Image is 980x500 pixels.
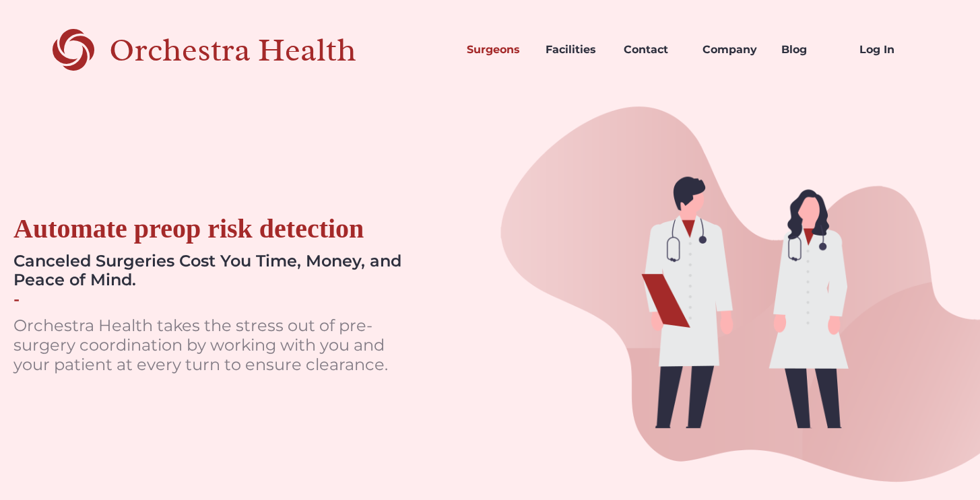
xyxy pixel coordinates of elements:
[13,252,423,291] div: Canceled Surgeries Cost You Time, Money, and Peace of Mind.
[692,27,771,73] a: Company
[109,36,403,64] div: Orchestra Health
[613,27,692,73] a: Contact
[13,290,20,310] div: -
[13,213,364,245] div: Automate preop risk detection
[456,27,535,73] a: Surgeons
[53,27,403,73] a: home
[535,27,614,73] a: Facilities
[771,27,849,73] a: Blog
[849,27,927,73] a: Log In
[13,316,418,374] p: Orchestra Health takes the stress out of pre-surgery coordination by working with you and your pa...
